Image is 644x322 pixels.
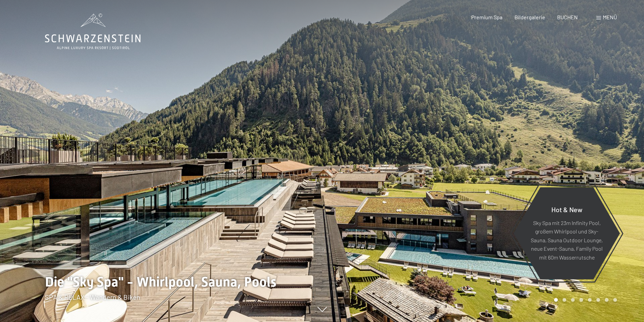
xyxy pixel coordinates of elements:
div: Carousel Page 7 [605,298,609,302]
div: Carousel Pagination [552,298,617,302]
a: BUCHEN [557,14,578,20]
div: Carousel Page 2 [563,298,566,302]
a: Bildergalerie [515,14,545,20]
div: Carousel Page 4 [579,298,583,302]
div: Carousel Page 5 [588,298,592,302]
span: Menü [603,14,617,20]
span: Hot & New [551,205,582,213]
div: Carousel Page 3 [571,298,575,302]
p: Sky Spa mit 23m Infinity Pool, großem Whirlpool und Sky-Sauna, Sauna Outdoor Lounge, neue Event-S... [530,218,603,262]
div: Carousel Page 8 [613,298,617,302]
div: Carousel Page 6 [596,298,600,302]
a: Hot & New Sky Spa mit 23m Infinity Pool, großem Whirlpool und Sky-Sauna, Sauna Outdoor Lounge, ne... [513,187,620,280]
a: Premium Spa [471,14,502,20]
div: Carousel Page 1 (Current Slide) [554,298,558,302]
